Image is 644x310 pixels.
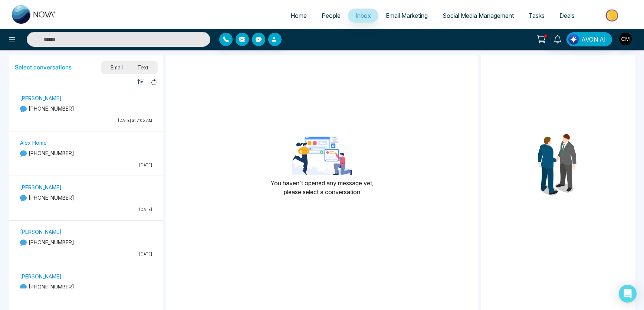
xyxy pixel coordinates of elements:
[15,64,72,71] h5: Select conversations
[521,9,552,23] a: Tasks
[290,12,307,19] span: Home
[619,33,632,45] img: User Avatar
[103,62,130,72] span: Email
[529,12,545,19] span: Tasks
[566,32,612,46] button: AVON AI
[443,12,514,19] span: Social Media Management
[283,9,314,23] a: Home
[355,12,371,19] span: Inbox
[20,105,152,112] p: [PHONE_NUMBER]
[20,273,152,280] p: [PERSON_NAME]
[20,238,152,246] p: [PHONE_NUMBER]
[314,9,348,23] a: People
[20,94,152,102] p: [PERSON_NAME]
[20,162,152,168] p: [DATE]
[619,285,637,303] div: Open Intercom Messenger
[20,283,152,291] p: [PHONE_NUMBER]
[322,12,341,19] span: People
[270,179,374,196] p: You haven't opened any message yet, please select a conversation
[559,12,575,19] span: Deals
[568,34,579,45] img: Lead Flow
[581,35,606,44] span: AVON AI
[20,228,152,236] p: [PERSON_NAME]
[12,5,56,24] img: Nova CRM Logo
[292,137,352,175] img: landing-page-for-google-ads-3.png
[20,149,152,157] p: [PHONE_NUMBER]
[130,62,156,72] span: Text
[20,183,152,191] p: [PERSON_NAME]
[552,9,582,23] a: Deals
[20,194,152,202] p: [PHONE_NUMBER]
[20,207,152,212] p: [DATE]
[378,9,435,23] a: Email Marketing
[20,118,152,123] p: [DATE] at 7:05 AM
[586,7,640,24] img: Market-place.gif
[386,12,428,19] span: Email Marketing
[435,9,521,23] a: Social Media Management
[20,251,152,257] p: [DATE]
[20,139,152,147] p: Alex Home
[348,9,378,23] a: Inbox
